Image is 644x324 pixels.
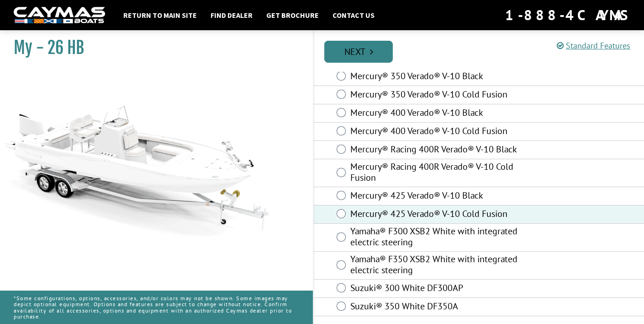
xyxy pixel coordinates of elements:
label: Yamaha® F350 XSB2 White with integrated electric steering [350,254,527,278]
h1: My - 26 HB [14,38,290,58]
a: Find Dealer [206,9,257,21]
label: Mercury® 350 Verado® V-10 Black [350,70,527,84]
ul: Pagination [322,39,644,63]
label: Mercury® 425 Verado® V-10 Cold Fusion [350,208,527,221]
label: Mercury® 400 Verado® V-10 Cold Fusion [350,125,527,139]
img: white-logo-c9c8dbefe5ff5ceceb0f0178aa75bf4bb51f6bca0971e226c86eb53dfe498488.png [14,7,105,24]
a: Contact Us [328,9,379,21]
label: Suzuki® 350 White DF350A [350,301,527,314]
label: Suzuki® 300 White DF300AP [350,282,527,296]
label: Mercury® Racing 400R Verado® V-10 Black [350,144,527,157]
label: Mercury® Racing 400R Verado® V-10 Cold Fusion [350,161,527,185]
div: 1-888-4CAYMAS [505,5,630,25]
a: Standard Features [557,40,630,51]
label: Mercury® 350 Verado® V-10 Cold Fusion [350,89,527,102]
p: *Some configurations, options, accessories, and/or colors may not be shown. Some images may depic... [14,291,299,324]
label: Yamaha® F300 XSB2 White with integrated electric steering [350,226,527,250]
label: Mercury® 400 Verado® V-10 Black [350,107,527,120]
a: Next [324,41,393,63]
label: Mercury® 425 Verado® V-10 Black [350,190,527,203]
a: Get Brochure [262,9,323,21]
a: Return to main site [119,9,201,21]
